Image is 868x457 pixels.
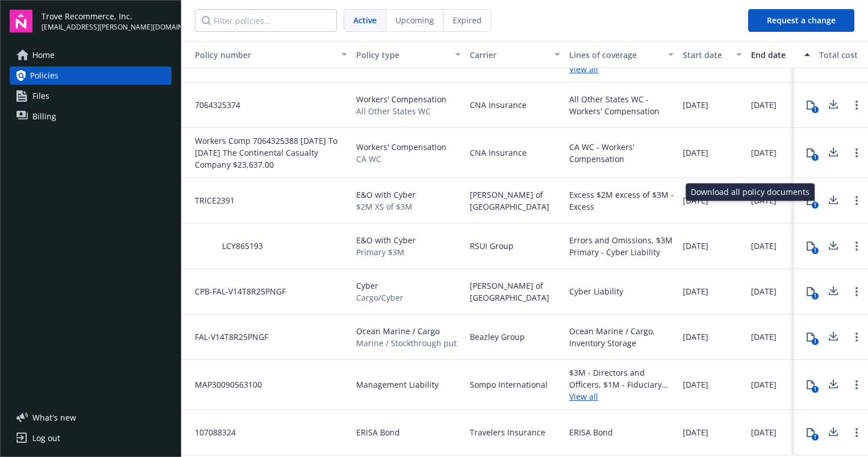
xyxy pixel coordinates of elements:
[356,105,446,117] span: All Other States WC
[186,135,347,171] span: Workers Comp 7064325388 [DATE] To [DATE] The Continental Casualty Company $23,637.00
[683,240,708,252] span: [DATE]
[812,293,819,300] div: 1
[751,331,777,343] span: [DATE]
[686,183,815,201] div: Download all policy documents
[356,280,403,292] span: Cyber
[32,87,49,105] span: Files
[41,10,172,32] button: Trove Recommerce, Inc.[EMAIL_ADDRESS][PERSON_NAME][DOMAIN_NAME]
[751,99,777,111] span: [DATE]
[30,67,59,85] span: Policies
[186,49,335,61] div: Policy number
[10,10,32,32] img: navigator-logo.svg
[565,41,678,68] button: Lines of coverage
[10,46,172,64] a: Home
[799,142,822,164] button: 1
[850,285,863,298] a: Open options
[186,194,235,206] span: TRICE2391
[678,41,746,68] button: Start date
[850,146,863,160] a: Open options
[850,426,863,439] a: Open options
[41,22,172,32] span: [EMAIL_ADDRESS][PERSON_NAME][DOMAIN_NAME]
[470,379,548,390] span: Sompo International
[683,194,708,206] span: [DATE]
[32,412,76,423] span: What ' s new
[799,326,822,348] button: 1
[812,202,819,209] div: 1
[32,46,55,64] span: Home
[799,280,822,303] button: 1
[812,106,819,113] div: 1
[850,194,863,207] a: Open options
[186,379,262,390] span: MAP30090563100
[746,41,815,68] button: End date
[812,434,819,441] div: 1
[356,189,416,201] span: E&O with Cyber
[812,247,819,254] div: 1
[812,338,819,345] div: 1
[751,240,777,252] span: [DATE]
[10,87,172,105] a: Files
[799,373,822,396] button: 1
[683,285,708,297] span: [DATE]
[751,49,798,61] div: End date
[470,240,514,252] span: RSUI Group
[683,331,708,343] span: [DATE]
[569,93,674,117] div: All Other States WC - Workers' Compensation
[356,201,416,213] span: $2M XS of $3M
[683,379,708,390] span: [DATE]
[683,99,708,111] span: [DATE]
[10,67,172,85] a: Policies
[569,63,674,75] a: View all
[395,14,434,26] span: Upcoming
[799,421,822,444] button: 1
[683,426,708,438] span: [DATE]
[356,246,416,258] span: Primary $3M
[470,49,548,61] div: Carrier
[569,49,661,61] div: Lines of coverage
[812,154,819,161] div: 1
[799,94,822,117] button: 1
[356,337,457,349] span: Marine / Stockthrough put
[186,426,236,438] span: 107088324
[186,285,286,297] span: CPB-FAL-V14T8R25PNGF
[850,378,863,392] a: Open options
[186,99,240,111] span: 7064325374
[32,429,60,447] div: Log out
[186,331,268,343] span: FAL-V14T8R25PNGF
[470,189,560,213] span: [PERSON_NAME] of [GEOGRAPHIC_DATA]
[356,325,457,337] span: Ocean Marine / Cargo
[748,9,854,32] button: Request a change
[356,49,448,61] div: Policy type
[751,285,777,297] span: [DATE]
[569,426,613,438] div: ERISA Bond
[41,10,172,22] span: Trove Recommerce, Inc.
[683,147,708,159] span: [DATE]
[569,234,674,258] div: Errors and Omissions, $3M Primary - Cyber Liability
[32,107,56,126] span: Billing
[470,426,545,438] span: Travelers Insurance
[356,93,446,105] span: Workers' Compensation
[195,9,337,32] input: Filter policies...
[356,292,403,304] span: Cargo/Cyber
[356,426,400,438] span: ERISA Bond
[353,14,377,26] span: Active
[850,239,863,253] a: Open options
[10,107,172,126] a: Billing
[799,235,822,257] button: 1
[751,379,777,390] span: [DATE]
[465,41,565,68] button: Carrier
[453,14,482,26] span: Expired
[751,147,777,159] span: [DATE]
[470,280,560,304] span: [PERSON_NAME] of [GEOGRAPHIC_DATA]
[569,189,674,213] div: Excess $2M excess of $3M - Excess
[356,141,446,153] span: Workers' Compensation
[186,49,335,61] div: Toggle SortBy
[569,285,623,297] div: Cyber Liability
[470,147,527,159] span: CNA Insurance
[569,390,674,402] a: View all
[812,386,819,393] div: 1
[470,99,527,111] span: CNA Insurance
[569,367,674,390] div: $3M - Directors and Officers, $1M - Fiduciary Liability, $2M - Employment Practices Liability
[850,330,863,344] a: Open options
[751,426,777,438] span: [DATE]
